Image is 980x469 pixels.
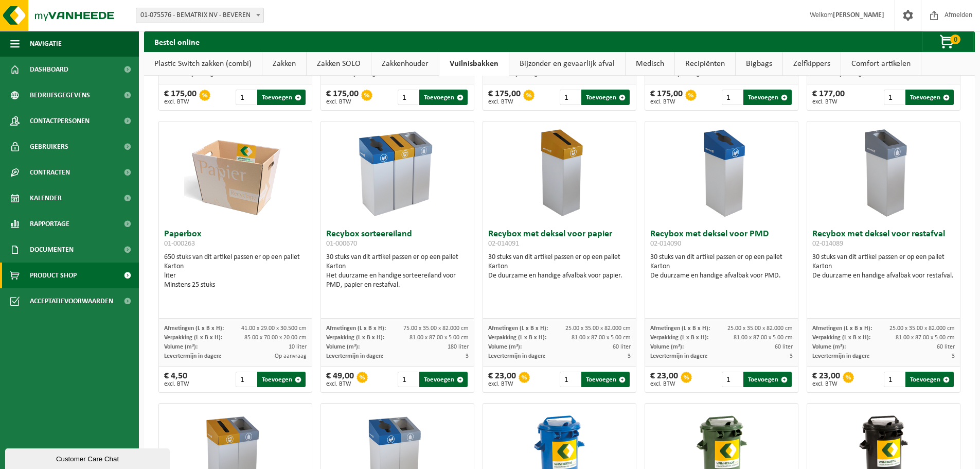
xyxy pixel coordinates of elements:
input: 1 [398,90,419,105]
a: Recipiënten [675,52,735,76]
input: 1 [884,90,905,105]
span: Navigatie [30,31,62,57]
h3: Recybox met deksel voor restafval [812,230,955,250]
span: 60 liter [937,344,955,350]
div: De duurzame en handige afvalbak voor restafval. [812,271,955,281]
div: € 175,00 [488,90,521,105]
div: De duurzame en handige afvalbak voor PMD. [650,271,793,281]
div: Karton [326,262,469,271]
iframe: chat widget [5,446,172,469]
span: 01-000670 [326,240,357,248]
span: Contactpersonen [30,108,90,134]
button: Toevoegen [905,90,954,105]
span: Afmetingen (L x B x H): [488,325,548,332]
span: Contracten [30,160,70,185]
div: € 4,50 [164,372,189,387]
span: Afmetingen (L x B x H): [326,325,386,332]
a: Zelfkippers [783,52,841,76]
div: € 175,00 [650,90,683,105]
span: Verpakking (L x B x H): [650,335,708,341]
span: Op aanvraag [275,353,307,359]
div: Karton [164,262,307,271]
div: € 175,00 [326,90,359,105]
input: 1 [560,372,581,387]
span: 75.00 x 35.00 x 82.000 cm [403,325,469,332]
span: 10 liter [289,344,307,350]
span: 25.00 x 35.00 x 82.000 cm [727,325,793,332]
button: Toevoegen [743,372,792,387]
div: Minstens 25 stuks [164,281,307,290]
img: 02-014091 [508,121,611,224]
span: Volume (m³): [650,344,684,350]
span: 180 liter [448,344,469,350]
span: 02-014091 [488,240,519,248]
h3: Paperbox [164,230,307,250]
a: Bigbags [736,52,782,76]
span: Levertermijn in dagen: [164,353,221,359]
a: Zakken SOLO [307,52,371,76]
button: Toevoegen [581,90,630,105]
span: Afmetingen (L x B x H): [812,325,872,332]
span: Levertermijn in dagen: [812,353,869,359]
input: 1 [722,372,743,387]
span: 01-075576 - BEMATRIX NV - BEVEREN [136,8,264,23]
img: 01-000263 [184,121,287,224]
span: Verpakking (L x B x H): [326,335,384,341]
img: 02-014089 [832,121,935,224]
span: 60 liter [775,344,793,350]
a: Plastic Switch zakken (combi) [144,52,262,76]
span: Kalender [30,185,62,211]
span: 3 [790,353,793,359]
h2: Bestel online [144,31,210,51]
span: 81.00 x 87.00 x 5.00 cm [409,335,469,341]
div: 650 stuks van dit artikel passen er op een pallet [164,253,307,290]
div: Karton [488,262,631,271]
div: 30 stuks van dit artikel passen er op een pallet [326,253,469,290]
button: Toevoegen [257,90,306,105]
strong: [PERSON_NAME] [833,11,884,19]
a: Comfort artikelen [841,52,921,76]
div: € 177,00 [812,90,845,105]
span: 85.00 x 70.00 x 20.00 cm [244,335,307,341]
span: Levertermijn in dagen: [326,353,383,359]
span: 01-000263 [164,240,195,248]
input: 1 [722,90,743,105]
input: 1 [398,372,419,387]
span: 81.00 x 87.00 x 5.00 cm [734,335,793,341]
span: Verpakking (L x B x H): [488,335,546,341]
span: Volume (m³): [326,344,360,350]
span: Acceptatievoorwaarden [30,288,113,314]
span: Volume (m³): [488,344,522,350]
button: Toevoegen [419,90,468,105]
div: 30 stuks van dit artikel passen er op een pallet [488,253,631,281]
input: 1 [560,90,581,105]
span: 3 [466,353,469,359]
div: Karton [812,262,955,271]
span: Dashboard [30,57,68,82]
input: 1 [236,372,257,387]
span: excl. BTW [650,99,683,105]
span: excl. BTW [164,381,189,387]
div: € 175,00 [164,90,197,105]
div: Het duurzame en handige sorteereiland voor PMD, papier en restafval. [326,271,469,290]
button: Toevoegen [743,90,792,105]
span: 25.00 x 35.00 x 82.000 cm [565,325,631,332]
input: 1 [236,90,257,105]
img: 01-000670 [346,121,449,224]
span: Volume (m³): [812,344,846,350]
span: excl. BTW [812,381,840,387]
span: Bedrijfsgegevens [30,82,90,108]
div: 30 stuks van dit artikel passen er op een pallet [812,253,955,281]
a: Zakkenhouder [371,52,439,76]
a: Medisch [626,52,674,76]
span: Rapportage [30,211,69,237]
span: 02-014089 [812,240,843,248]
div: De duurzame en handige afvalbak voor papier. [488,271,631,281]
span: Volume (m³): [164,344,198,350]
div: € 23,00 [812,372,840,387]
span: 3 [952,353,955,359]
span: Verpakking (L x B x H): [812,335,870,341]
span: Verpakking (L x B x H): [164,335,222,341]
a: Vuilnisbakken [439,52,509,76]
span: 60 liter [613,344,631,350]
